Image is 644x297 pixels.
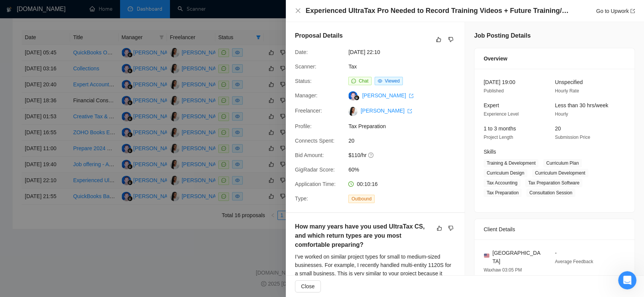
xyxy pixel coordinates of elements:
[295,8,301,14] span: close
[295,253,455,294] div: I’ve worked on similar project types for small to medium-sized businesses. For example, I recentl...
[295,64,316,70] span: Scanner:
[11,214,141,228] div: 👑 Laziza AI - Job Pre-Qualification
[51,227,101,257] button: Messages
[354,95,359,100] img: gigradar-bm.png
[484,125,516,132] span: 1 to 3 months
[555,259,593,264] span: Average Feedback
[348,48,463,56] span: [DATE] 22:10
[16,155,62,163] span: Search for help
[348,122,463,130] span: Tax Preparation
[368,152,374,158] span: question-circle
[360,108,412,114] a: [PERSON_NAME] export
[618,271,636,289] iframe: To enrich screen reader interactions, please activate Accessibility in Grammarly extension settings
[484,267,522,273] span: Waxhaw 03:05 PM
[543,159,582,167] span: Curriculum Plan
[11,151,141,167] button: Search for help
[348,137,463,145] span: 20
[295,280,321,292] button: Close
[484,111,519,117] span: Experience Level
[8,115,145,144] div: Send us a messageWe typically reply in under a minute
[295,31,343,40] h5: Proposal Details
[295,181,336,187] span: Application Time:
[526,189,575,197] span: Consultation Session
[448,225,453,231] span: dislike
[295,167,335,173] span: GigRadar Score:
[484,179,521,187] span: Tax Accounting
[596,8,635,14] a: Go to Upworkexport
[295,138,335,144] span: Connects Spent:
[434,35,443,44] button: like
[348,165,463,174] span: 60%
[630,9,635,13] span: export
[555,111,568,117] span: Hourly
[484,253,489,258] img: 🇺🇸
[63,246,90,251] span: Messages
[378,79,382,83] span: eye
[295,108,322,114] span: Freelancer:
[484,54,507,63] span: Overview
[16,195,128,211] div: 🔠 GigRadar Search Syntax: Query Operators for Optimized Job Searches
[295,222,431,249] h5: How many years have you used UltraTax CS, and which return types are you most comfortable preparing?
[348,107,357,116] img: c156usueqtyhIuwMtd55nk4n7nRopp0gPuKvKddhWRKvRt55OF3mZYdwEJ67XOKC-N
[555,125,561,132] span: 20
[295,123,312,129] span: Profile:
[435,224,444,233] button: like
[295,92,317,98] span: Manager:
[16,130,127,138] div: We typically reply in under a minute
[295,78,312,84] span: Status:
[15,14,27,27] img: logo
[348,181,354,187] span: clock-circle
[525,179,583,187] span: Tax Preparation Software
[295,195,308,202] span: Type:
[348,151,463,159] span: $110/hr
[437,225,442,231] span: like
[484,149,496,155] span: Skills
[16,217,128,225] div: 👑 Laziza AI - Job Pre-Qualification
[15,93,137,106] p: How can we help?
[448,37,453,43] span: dislike
[348,64,357,70] a: Tax
[102,227,152,257] button: Help
[17,246,34,251] span: Home
[15,54,137,93] p: Hi [PERSON_NAME][EMAIL_ADDRESS][DOMAIN_NAME] 👋
[532,169,588,177] span: Curriculum Development
[357,181,378,187] span: 00:10:16
[484,219,625,240] div: Client Details
[474,31,530,40] h5: Job Posting Details
[295,49,308,55] span: Date:
[555,250,557,256] span: -
[11,192,141,214] div: 🔠 GigRadar Search Syntax: Query Operators for Optimized Job Searches
[16,122,127,130] div: Send us a message
[16,173,128,189] div: ✅ How To: Connect your agency to [DOMAIN_NAME]
[555,102,608,108] span: Less than 30 hrs/week
[82,12,97,27] img: Profile image for Dima
[131,12,145,26] div: Close
[436,37,441,43] span: like
[484,169,527,177] span: Curriculum Design
[359,78,368,84] span: Chat
[111,12,126,27] img: Profile image for Nazar
[484,79,515,85] span: [DATE] 19:00
[96,12,111,27] img: Profile image for Vadym
[409,94,413,98] span: export
[446,35,455,44] button: dislike
[484,189,522,197] span: Tax Preparation
[351,79,356,83] span: message
[121,246,133,251] span: Help
[348,195,375,203] span: Outbound
[492,249,543,265] span: [GEOGRAPHIC_DATA]
[484,102,499,108] span: Expert
[555,135,590,140] span: Submission Price
[555,79,583,85] span: Unspecified
[407,109,412,113] span: export
[385,78,400,84] span: Viewed
[484,135,513,140] span: Project Length
[306,6,569,16] h4: Experienced UltraTax Pro Needed to Record Training Videos + Future Training/Consulting/Review Role
[555,88,579,94] span: Hourly Rate
[446,224,455,233] button: dislike
[295,8,301,14] button: Close
[484,88,504,94] span: Published
[295,152,324,158] span: Bid Amount:
[11,170,141,192] div: ✅ How To: Connect your agency to [DOMAIN_NAME]
[362,92,413,98] a: [PERSON_NAME] export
